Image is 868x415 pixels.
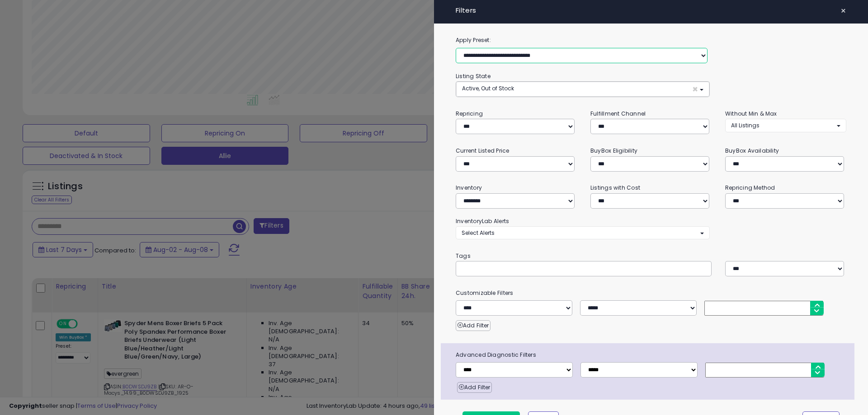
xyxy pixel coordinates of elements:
small: InventoryLab Alerts [456,217,509,225]
button: Add Filter [457,382,492,393]
small: BuyBox Availability [725,147,779,154]
span: Active, Out of Stock [462,84,514,92]
span: × [692,84,698,94]
small: Inventory [456,184,482,191]
small: Listing State [456,72,491,80]
small: BuyBox Eligibility [590,147,637,154]
small: Repricing Method [725,184,775,191]
button: Add Filter [456,320,491,331]
h4: Filters [456,7,846,14]
small: Listings with Cost [590,184,640,191]
small: Without Min & Max [725,110,777,117]
small: Current Listed Price [456,147,509,154]
span: Advanced Diagnostic Filters [449,350,854,360]
button: Active, Out of Stock × [456,82,709,97]
small: Tags [449,251,853,261]
small: Repricing [456,110,483,117]
span: All Listings [731,121,759,129]
small: Fulfillment Channel [590,110,646,117]
small: Customizable Filters [449,288,853,298]
span: Select Alerts [462,229,495,237]
span: × [840,5,846,17]
button: All Listings [725,119,846,132]
button: × [837,5,850,17]
button: Select Alerts [456,226,710,239]
label: Apply Preset: [449,35,853,45]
